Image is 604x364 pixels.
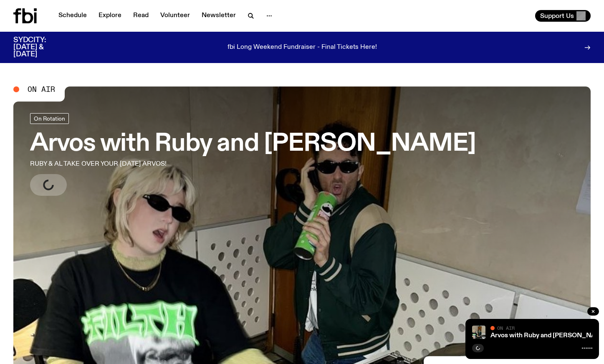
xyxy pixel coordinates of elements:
[53,10,92,22] a: Schedule
[535,10,591,22] button: Support Us
[30,113,69,124] a: On Rotation
[30,132,476,156] h3: Arvos with Ruby and [PERSON_NAME]
[30,159,244,169] p: RUBY & AL TAKE OVER YOUR [DATE] ARVOS!
[13,37,67,58] h3: SYDCITY: [DATE] & [DATE]
[472,326,485,339] img: Ruby wears a Collarbones t shirt and pretends to play the DJ decks, Al sings into a pringles can....
[34,116,65,122] span: On Rotation
[197,10,241,22] a: Newsletter
[227,44,377,51] p: fbi Long Weekend Fundraiser - Final Tickets Here!
[155,10,195,22] a: Volunteer
[540,12,574,20] span: Support Us
[128,10,154,22] a: Read
[28,86,55,93] span: On Air
[497,325,515,331] span: On Air
[30,113,476,196] a: Arvos with Ruby and [PERSON_NAME]RUBY & AL TAKE OVER YOUR [DATE] ARVOS!
[94,10,126,22] a: Explore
